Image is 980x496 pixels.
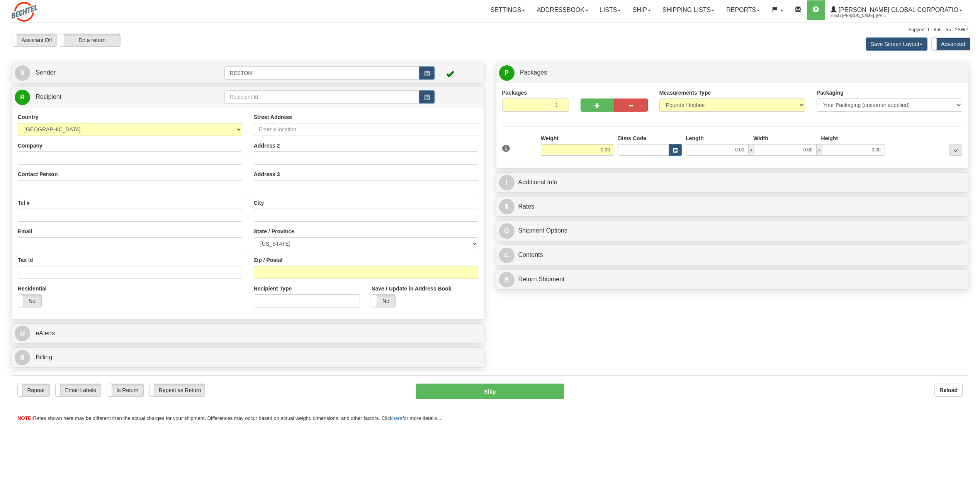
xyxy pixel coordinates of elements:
a: P Packages [499,65,966,81]
label: Packages [502,89,527,97]
span: B [15,350,30,365]
a: Lists [594,0,627,20]
b: Reload [939,387,958,393]
span: NOTE: [17,415,33,421]
label: Contact Person [18,170,58,178]
label: No [18,295,41,307]
a: Ship [627,0,656,20]
label: Country [18,113,39,121]
label: City [254,199,264,207]
a: OShipment Options [499,223,966,239]
a: S Sender [15,65,224,81]
span: Billing [36,354,52,360]
a: Settings [484,0,531,20]
a: CContents [499,247,966,263]
label: Dims Code [618,134,646,142]
a: IAdditional Info [499,175,966,190]
span: 2553 / [PERSON_NAME], [PERSON_NAME] [831,12,888,20]
input: Recipient Id [224,90,419,104]
span: C [499,248,515,263]
a: $Rates [499,199,966,215]
span: Recipient [36,93,61,100]
a: [PERSON_NAME] Global Corporatio 2553 / [PERSON_NAME], [PERSON_NAME] [825,0,968,20]
span: [PERSON_NAME] Global Corporatio [837,7,958,13]
label: Residential [18,285,47,292]
label: Email Labels [56,384,101,396]
label: Company [18,142,42,149]
label: Tel # [18,199,30,207]
label: Advanced [932,38,970,50]
label: State / Province [254,228,294,235]
span: R [15,90,30,105]
div: ... [949,144,962,156]
span: 1 [502,145,510,152]
a: RReturn Shipment [499,272,966,287]
span: S [15,65,30,81]
label: Address 2 [254,142,280,149]
a: Addressbook [531,0,594,20]
span: @ [15,326,30,341]
label: Measurements Type [659,89,711,97]
label: Do a return [59,34,120,46]
label: Assistant Off [12,34,57,46]
span: $ [499,199,515,214]
label: No [372,295,395,307]
a: here [392,415,403,421]
label: Tax Id [18,256,33,264]
label: Zip / Postal [254,256,283,264]
img: logo2553.jpg [12,2,37,22]
span: x [817,144,822,156]
span: I [499,175,515,190]
label: Repeat [18,384,49,396]
label: Street Address [254,113,292,121]
span: R [499,272,515,287]
label: Email [18,228,32,235]
span: Packages [520,69,547,76]
button: Ship [416,384,564,399]
button: Save Screen Layout [866,37,927,51]
label: Length [686,134,704,142]
label: Save / Update in Address Book [372,285,451,292]
label: Width [753,134,768,142]
span: x [749,144,754,156]
input: Sender Id [224,66,419,80]
span: P [499,65,515,81]
a: Shipping lists [657,0,720,20]
label: Address 3 [254,170,280,178]
a: Reports [720,0,766,20]
label: Recipient Type [254,285,292,292]
label: Packaging [817,89,844,97]
a: @ eAlerts [15,326,481,341]
button: Reload [934,384,963,397]
a: R Recipient [15,89,201,105]
label: Repeat as Return [149,384,205,396]
input: Enter a location [254,123,478,136]
span: eAlerts [36,330,55,336]
a: B Billing [15,350,481,365]
label: Weight [541,134,559,142]
label: Height [821,134,838,142]
span: O [499,223,515,239]
div: Support: 1 - 855 - 55 - 2SHIP [12,27,968,33]
div: Rates shown here may be different than the actual charges for your shipment. Differences may occu... [12,415,968,422]
label: Is Return [107,384,143,396]
iframe: chat widget [962,209,979,287]
span: Sender [36,69,56,76]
